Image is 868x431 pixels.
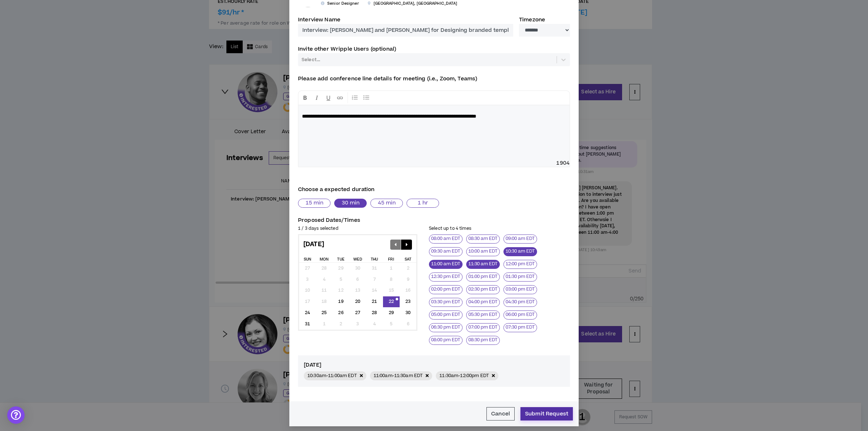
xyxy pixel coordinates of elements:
[429,285,463,294] button: 02:00 pm EDT
[503,310,537,320] button: 06:00 pm EDT
[316,257,332,263] div: Mon
[368,0,458,7] p: [GEOGRAPHIC_DATA] , [GEOGRAPHIC_DATA]
[466,234,500,244] button: 08:30 am EDT
[429,225,471,232] small: Select up to 4 times
[349,257,366,263] div: Wed
[370,371,433,380] div: 11:00am - 11:30am EDT
[466,323,500,332] button: 07:00 pm EDT
[299,257,316,263] div: Sun
[298,43,396,55] label: Invite other Wripple Users (optional)
[303,240,324,249] div: [DATE]
[503,247,537,256] button: 10:30 am EDT
[503,298,537,307] button: 04:30 pm EDT
[520,407,573,421] button: Submit Request
[400,257,416,263] div: Sat
[304,361,564,369] p: [DATE]
[429,260,463,269] button: 11:00 am EDT
[366,257,383,263] div: Thu
[298,72,477,85] label: Please add conference line details for meeting (i.e., Zoom, Teams)
[429,323,463,332] button: 06:30 pm EDT
[311,92,322,103] button: Format Italics
[466,336,500,345] button: 08:30 pm EDT
[334,199,367,208] button: 30 min
[407,199,439,208] button: 1 hr
[503,285,537,294] button: 03:00 pm EDT
[361,92,372,103] button: Numbered List
[436,371,498,380] div: 11:30am - 12:00pm EDT
[370,199,403,208] button: 45 min
[466,272,500,282] button: 01:00 pm EDT
[429,310,463,320] button: 05:00 pm EDT
[298,225,339,232] small: 1 / 3 days selected
[298,183,570,196] label: Choose a expected duration
[298,199,331,208] button: 15 min
[429,272,463,282] button: 12:30 pm EDT
[333,257,349,263] div: Tue
[429,336,463,345] button: 08:00 pm EDT
[300,92,311,103] button: Format Bold
[429,247,463,256] button: 09:30 am EDT
[7,406,25,424] div: Open Intercom Messenger
[429,298,463,307] button: 03:30 pm EDT
[466,247,500,256] button: 10:00 am EDT
[466,285,500,294] button: 02:30 pm EDT
[298,214,360,227] label: Proposed Dates/Times
[321,0,359,7] p: Senior Designer
[503,234,537,244] button: 09:00 am EDT
[298,13,340,26] label: Interview Name
[466,298,500,307] button: 04:00 pm EDT
[304,371,366,380] div: 10:30am - 11:00am EDT
[466,260,500,269] button: 11:30 am EDT
[466,310,500,320] button: 05:30 pm EDT
[503,272,537,282] button: 01:30 pm EDT
[519,13,545,26] label: Timezone
[323,92,334,103] button: Format Underline
[335,92,345,103] button: Insert Link
[556,160,570,167] span: 1904
[429,234,463,244] button: 08:00 am EDT
[486,407,515,421] button: Cancel
[503,323,537,332] button: 07:30 pm EDT
[349,92,360,103] button: Bullet List
[503,260,537,269] button: 12:00 pm EDT
[383,257,399,263] div: Fri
